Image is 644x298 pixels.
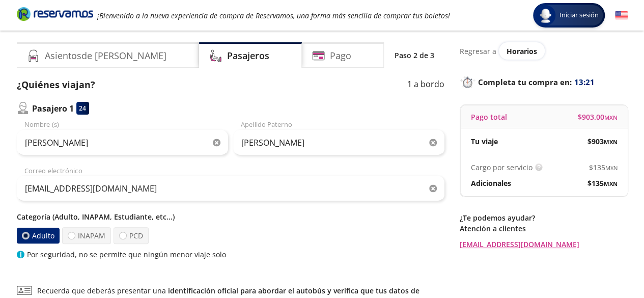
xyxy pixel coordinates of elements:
small: MXN [605,164,618,172]
iframe: Messagebird Livechat Widget [585,239,634,288]
p: ¿Te podemos ayudar? [460,212,628,223]
small: MXN [604,138,618,146]
h4: Asientos de [PERSON_NAME] [45,49,166,63]
em: ¡Bienvenido a la nueva experiencia de compra de Reservamos, una forma más sencilla de comprar tus... [97,11,450,20]
span: 13:21 [574,76,595,88]
p: Categoría (Adulto, INAPAM, Estudiante, etc...) [17,211,444,222]
h4: Pasajeros [227,49,269,63]
input: Apellido Paterno [233,130,444,155]
p: Completa tu compra en : [460,75,628,89]
input: Nombre (s) [17,130,228,155]
small: MXN [604,180,618,187]
p: ¿Quiénes viajan? [17,78,95,92]
label: PCD [114,227,149,244]
button: English [615,9,628,22]
p: 1 a bordo [407,78,444,92]
small: MXN [604,114,618,121]
p: Adicionales [471,178,511,188]
p: Cargo por servicio [471,162,533,173]
label: INAPAM [62,227,111,244]
div: Regresar a ver horarios [460,42,628,60]
p: Regresar a [460,46,496,57]
p: Tu viaje [471,136,498,147]
p: Atención a clientes [460,223,628,234]
span: $ 135 [587,178,618,188]
a: [EMAIL_ADDRESS][DOMAIN_NAME] [460,239,628,250]
span: $ 135 [589,162,618,173]
input: Correo electrónico [17,176,444,201]
i: Brand Logo [17,6,93,21]
p: Pasajero 1 [32,102,74,115]
span: $ 903.00 [578,112,618,122]
label: Adulto [17,228,60,243]
div: 24 [76,102,89,115]
span: Iniciar sesión [555,10,603,20]
p: Paso 2 de 3 [395,50,434,61]
a: Brand Logo [17,6,93,24]
p: Pago total [471,112,507,122]
span: $ 903 [587,136,618,147]
span: Horarios [507,46,537,56]
p: Por seguridad, no se permite que ningún menor viaje solo [27,249,226,260]
h4: Pago [330,49,351,63]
